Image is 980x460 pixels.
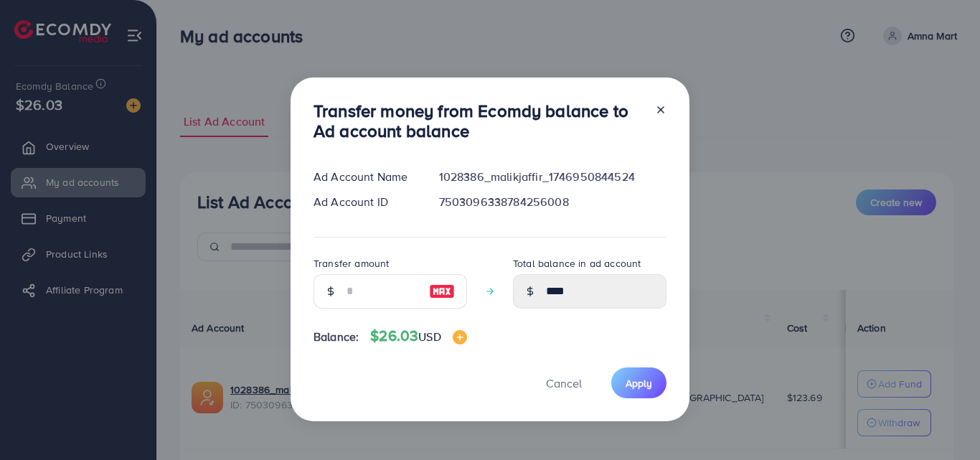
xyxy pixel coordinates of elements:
span: USD [418,329,440,344]
label: Total balance in ad account [513,256,641,271]
iframe: Chat [919,395,969,449]
button: Cancel [528,367,600,398]
span: Balance: [314,329,359,345]
div: 1028386_malikjaffir_1746950844524 [428,169,678,185]
h3: Transfer money from Ecomdy balance to Ad account balance [314,100,644,142]
button: Apply [611,367,666,398]
img: image [453,330,467,344]
div: Ad Account Name [302,169,428,185]
span: Apply [626,376,652,390]
h4: $26.03 [370,327,466,345]
div: 7503096338784256008 [428,194,678,210]
img: image [429,283,455,300]
label: Transfer amount [314,256,389,271]
div: Ad Account ID [302,194,428,210]
span: Cancel [546,375,582,391]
